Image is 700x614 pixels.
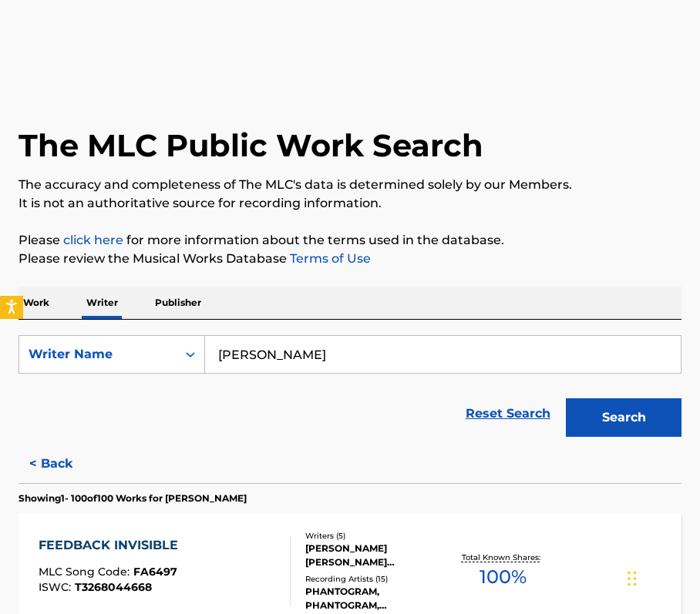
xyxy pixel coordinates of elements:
[150,287,206,319] p: Publisher
[462,552,544,563] p: Total Known Shares:
[19,250,681,268] p: Please review the Musical Works Database
[39,565,133,579] span: MLC Song Code :
[63,233,123,247] a: click here
[39,580,75,594] span: ISWC :
[133,565,177,579] span: FA6497
[623,540,700,614] iframe: Chat Widget
[480,563,527,591] span: 100 %
[75,580,152,594] span: T3268044668
[566,398,681,437] button: Search
[305,573,448,585] div: Recording Artists ( 15 )
[19,231,681,250] p: Please for more information about the terms used in the database.
[19,335,681,445] form: Search Form
[29,345,167,364] div: Writer Name
[19,176,681,194] p: The accuracy and completeness of The MLC's data is determined solely by our Members.
[19,194,681,213] p: It is not an authoritative source for recording information.
[19,287,54,319] p: Work
[305,585,448,612] div: PHANTOGRAM, PHANTOGRAM, PHANTOGRAM, PHANTOGRAM, PHANTOGRAM
[39,536,186,555] div: FEEDBACK INVISIBLE
[82,287,123,319] p: Writer
[19,126,483,165] h1: The MLC Public Work Search
[19,492,247,505] p: Showing 1 - 100 of 100 Works for [PERSON_NAME]
[628,555,637,602] div: Drag
[287,251,371,266] a: Terms of Use
[305,530,448,542] div: Writers ( 5 )
[458,397,558,431] a: Reset Search
[305,542,448,569] div: [PERSON_NAME] [PERSON_NAME] [PERSON_NAME], [PERSON_NAME], [PERSON_NAME], [PERSON_NAME]
[19,445,111,483] button: < Back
